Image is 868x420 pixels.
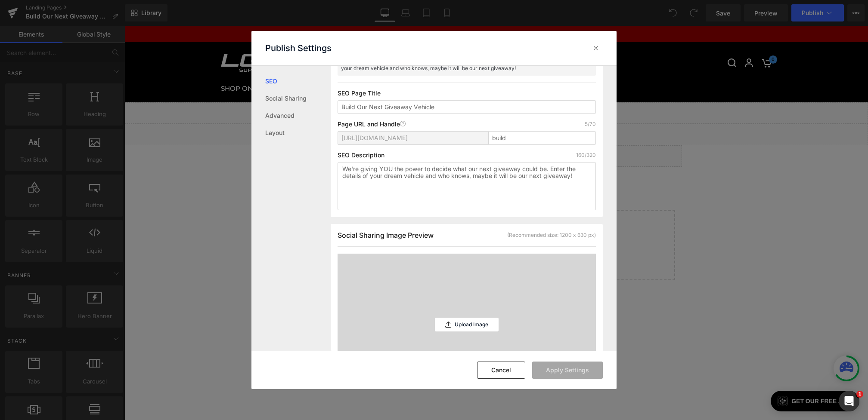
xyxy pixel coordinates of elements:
[338,121,406,128] p: Page URL and Handle
[375,204,453,221] a: Add Single Section
[488,131,596,145] input: Enter page title...
[507,231,596,239] div: (Recommended size: 1200 x 630 px)
[276,58,310,68] a: MEMBERS
[576,152,596,159] p: 160/320
[265,124,331,141] a: Layout
[207,228,537,234] p: or Drag & Drop elements from left sidebar
[633,21,648,53] a: 0
[338,152,384,159] p: SEO Description
[96,58,161,68] a: SHOP ON OUR APP
[265,90,331,107] a: Social Sharing
[839,391,859,411] iframe: Intercom live chat
[585,121,596,128] p: 5/70
[265,43,332,53] p: Publish Settings
[653,370,663,380] img: Logo
[341,135,408,141] span: [URL][DOMAIN_NAME]
[265,73,331,90] a: SEO
[291,204,369,221] a: Explore Blocks
[667,370,728,380] div: GET OUR FREE APP!
[477,362,525,379] button: Cancel
[299,5,445,12] a: LGND80 IS LIVE!! ONLY 8 DAYS START TO FINISH!
[265,107,331,124] a: Advanced
[532,362,603,379] button: Apply Settings
[7,352,79,387] iframe: Marketing Popup
[455,322,488,328] p: Upload Image
[338,100,596,114] input: Enter your page title...
[322,58,374,68] a: PAST WINNERS
[338,90,596,97] p: SEO Page Title
[216,58,263,68] a: GIVEAWAYS
[174,58,203,68] a: STORE
[856,391,863,398] span: 1
[338,231,434,239] span: Social Sharing Image Preview
[645,30,653,38] span: 0
[387,58,411,68] a: HELP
